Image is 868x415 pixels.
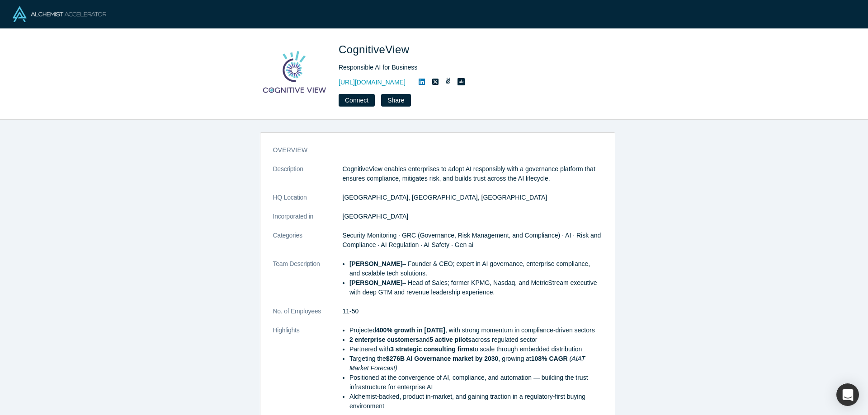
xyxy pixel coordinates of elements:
[349,326,602,335] li: Projected , with strong momentum in compliance-driven sectors
[343,307,602,316] dd: 11-50
[339,63,592,72] div: Responsible AI for Business
[273,145,590,155] h3: overview
[273,164,343,193] dt: Description
[349,345,602,354] li: Partnered with to scale through embedded distribution
[349,279,402,286] strong: [PERSON_NAME]
[349,260,402,267] strong: [PERSON_NAME]
[273,212,343,231] dt: Incorporated in
[273,259,343,307] dt: Team Description
[349,373,602,392] li: Positioned at the convergence of AI, compliance, and automation — building the trust infrastructu...
[349,336,419,343] strong: 2 enterprise customers
[339,94,375,107] button: Connect
[349,335,602,345] li: and across regulated sector
[390,345,473,353] strong: 3 strategic consulting firms
[381,94,410,107] button: Share
[343,232,601,248] span: Security Monitoring · GRC (Governance, Risk Management, and Compliance) · AI · Risk and Complianc...
[349,259,602,278] li: – Founder & CEO; expert in AI governance, enterprise compliance, and scalable tech solutions.
[339,43,412,56] span: CognitiveView
[343,164,602,183] p: CognitiveView enables enterprises to adopt AI responsibly with a governance platform that ensures...
[429,336,472,343] strong: 5 active pilots
[349,354,602,373] li: Targeting the , growing at
[343,193,602,202] dd: [GEOGRAPHIC_DATA], [GEOGRAPHIC_DATA], [GEOGRAPHIC_DATA]
[531,355,568,362] strong: 108% CAGR
[343,212,602,221] dd: [GEOGRAPHIC_DATA]
[273,231,343,259] dt: Categories
[13,6,106,22] img: Alchemist Logo
[273,193,343,212] dt: HQ Location
[386,355,499,362] strong: $276B AI Governance market by 2030
[273,307,343,326] dt: No. of Employees
[349,278,602,297] li: – Head of Sales; former KPMG, Nasdaq, and MetricStream executive with deep GTM and revenue leader...
[263,42,326,105] img: CognitiveView's Logo
[349,392,602,411] li: Alchemist-backed, product in-market, and gaining traction in a regulatory-first buying environment
[376,326,445,334] strong: 400% growth in [DATE]
[339,78,406,87] a: [URL][DOMAIN_NAME]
